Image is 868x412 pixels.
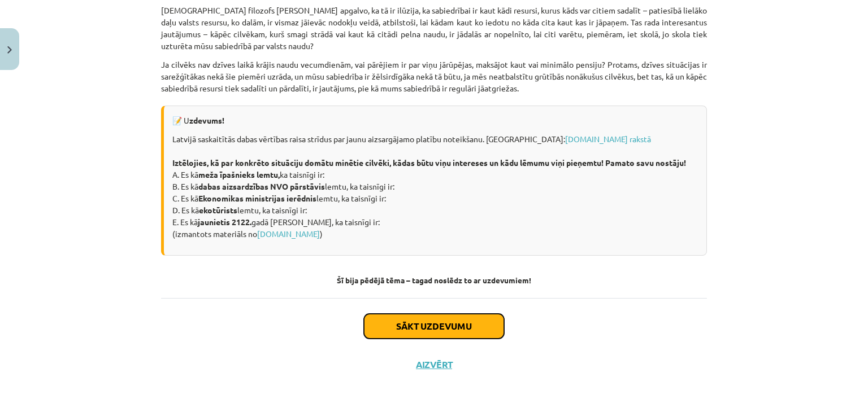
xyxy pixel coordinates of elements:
[198,193,316,203] strong: Ekonomikas ministrijas ierēdnis
[364,314,504,339] button: Sākt uzdevumu
[199,205,237,215] strong: ekotūrists
[565,134,651,144] a: [DOMAIN_NAME] rakstā
[257,229,320,239] a: [DOMAIN_NAME]
[172,157,686,168] strong: Iztēlojies, kā par konkrēto situāciju domātu minētie cilvēki, kādas būtu viņu intereses un kādu l...
[189,115,224,125] strong: zdevums!
[198,217,251,227] strong: jaunietis 2122.
[172,115,698,126] p: 📝 U
[7,46,12,54] img: icon-close-lesson-0947bae3869378f0d4975bcd49f059093ad1ed9edebbc8119c70593378902aed.svg
[413,359,455,370] button: Aizvērt
[172,133,698,240] p: Latvijā saskaitītās dabas vērtības raisa strīdus par jaunu aizsargājamo platību noteikšanu. [GEOG...
[198,181,325,191] strong: dabas aizsardzības NVO pārstāvis
[161,59,707,94] p: Ja cilvēks nav dzīves laikā krājis naudu vecumdienām, vai pārējiem ir par viņu jārūpējas, maksājo...
[198,169,280,179] strong: meža īpašnieks lemtu,
[337,275,531,285] strong: Šī bija pēdējā tēma – tagad noslēdz to ar uzdevumiem!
